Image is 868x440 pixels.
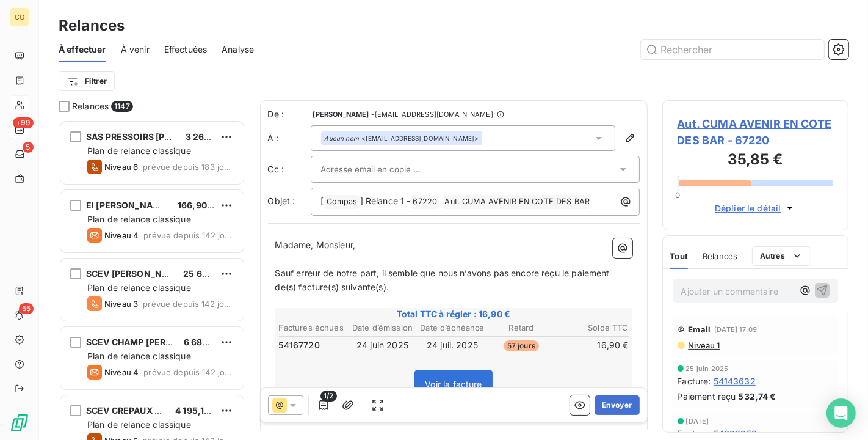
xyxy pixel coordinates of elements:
span: Déplier le détail [715,202,781,215]
span: [ [321,196,324,206]
span: Email [689,324,711,334]
button: Déplier le détail [711,201,800,215]
span: SCEV CHAMP [PERSON_NAME] [86,337,219,347]
span: 1/2 [320,391,336,402]
span: Compas [325,195,360,209]
span: Aut. CUMA AVENIR EN COTE DES BAR - 67220 [678,116,834,148]
button: Filtrer [59,71,115,91]
span: Niveau 4 [104,367,139,377]
span: De : [268,108,311,120]
span: Plan de relance classique [87,282,191,293]
div: grid [59,120,245,440]
h3: 35,85 € [678,148,834,173]
span: SCEV [PERSON_NAME]-CERESER [86,268,229,279]
span: 54143632 [714,375,756,387]
span: 57 jours [504,340,539,351]
td: 16,90 € [555,339,629,352]
span: 54167720 [279,339,320,351]
span: 55 [19,303,34,314]
span: Plan de relance classique [87,419,191,430]
span: prévue depuis 183 jours [143,162,234,172]
span: Plan de relance classique [87,351,191,361]
span: Objet : [268,196,295,206]
span: prévue depuis 142 jours [143,230,234,240]
span: 54033353 [714,427,757,440]
span: Niveau 6 [104,162,138,172]
span: Plan de relance classique [87,214,191,224]
span: 25 juin 2025 [686,365,729,372]
span: Niveau 4 [104,230,139,240]
span: 25 600,51 € [183,268,234,279]
span: 1147 [111,101,133,112]
button: Envoyer [595,395,639,415]
span: prévue depuis 142 jours [143,367,234,377]
span: ] Relance 1 - [360,196,411,206]
span: SCEV CREPAUX FILS [86,405,173,416]
button: Autres [752,246,811,266]
span: Total TTC à régler : 16,90 € [277,308,631,320]
td: 24 juil. 2025 [418,339,487,352]
span: - [EMAIL_ADDRESS][DOMAIN_NAME] [371,111,493,118]
span: Facture : [678,375,711,387]
span: 166,90 € [178,200,215,210]
span: [DATE] 17:09 [714,326,757,333]
span: Madame, Monsieur, [275,240,356,250]
span: Paiement reçu [678,390,736,403]
span: Tout [670,251,689,261]
input: Adresse email en copie ... [321,160,452,178]
span: EI [PERSON_NAME] [86,200,169,210]
span: Niveau 3 [104,299,138,309]
span: 0 [675,190,680,200]
span: prévue depuis 142 jours [143,299,234,309]
span: 4 195,19 € [175,405,218,416]
span: 6 683,67 € [184,337,230,347]
span: 5 [23,142,34,153]
span: [PERSON_NAME] [313,111,369,118]
span: Analyse [222,43,254,56]
div: CO [10,7,29,27]
input: Rechercher [641,40,824,59]
span: Relances [703,251,737,261]
img: Logo LeanPay [10,413,29,433]
td: 24 juin 2025 [348,339,416,352]
span: Effectuées [164,43,208,56]
span: Facture : [678,427,711,440]
span: 3 269,76 € [186,131,232,142]
span: Voir la facture [425,379,482,389]
span: SAS PRESSOIRS [PERSON_NAME] [86,131,229,142]
span: Sauf erreur de notre part, il semble que nous n’avons pas encore reçu le paiement de(s) facture(s... [275,268,612,292]
span: 532,74 € [738,390,776,403]
th: Date d’émission [348,321,416,334]
span: Plan de relance classique [87,145,191,156]
th: Retard [488,321,554,334]
div: Open Intercom Messenger [826,398,856,428]
th: Solde TTC [555,321,629,334]
label: Cc : [268,163,311,175]
em: Aucun nom [325,134,359,142]
h3: Relances [59,15,125,37]
span: 67220 [411,195,439,209]
span: Aut. CUMA AVENIR EN COTE DES BAR [443,195,591,209]
span: +99 [13,117,34,128]
th: Date d’échéance [418,321,487,334]
span: Niveau 1 [687,340,720,350]
span: À effectuer [59,43,106,56]
label: À : [268,132,311,144]
th: Factures échues [278,321,347,334]
div: <[EMAIL_ADDRESS][DOMAIN_NAME]> [325,134,479,142]
span: [DATE] [686,417,709,425]
span: À venir [121,43,150,56]
span: Relances [72,100,109,112]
